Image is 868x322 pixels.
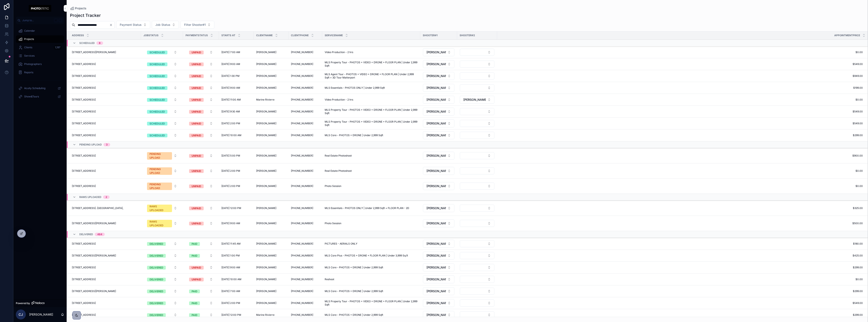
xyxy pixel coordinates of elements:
a: Select Button [186,119,216,127]
span: MLS Property Tour - PHOTOS + VIDEO + DRONE + FLOOR PLAN | Under 2,999 Sqft [325,108,418,115]
a: Select Button [460,84,495,92]
a: Select Button [423,48,455,56]
a: [PERSON_NAME] [256,134,286,137]
a: [PHONE_NUMBER] [291,184,313,188]
a: Select Button [143,150,181,162]
a: Photographers [16,60,64,68]
span: [PERSON_NAME] [427,184,446,188]
a: [PHONE_NUMBER] [291,74,320,78]
span: Video Production - 2 hrs [325,51,353,54]
a: $0.00 [497,51,863,54]
a: Select Button [143,180,181,192]
button: Select Button [423,204,454,212]
a: Select Button [143,131,181,139]
span: $949.00 [497,74,863,78]
div: UNPAID [192,74,201,78]
a: Select Button [460,120,495,127]
a: Calendar [16,27,64,35]
span: $549.00 [497,62,863,66]
div: SCHEDULED [150,98,165,102]
div: UNPAID [192,134,201,137]
a: Select Button [423,182,455,190]
a: Select Button [423,107,455,116]
span: [DATE] 11:00 AM [221,98,241,101]
a: [DATE] 2:00 PM [221,122,251,125]
a: Select Button [143,96,181,104]
span: [STREET_ADDRESS] [72,110,96,113]
span: K [59,19,62,22]
button: Select Button [152,21,179,29]
a: [PHONE_NUMBER] [291,169,320,173]
span: [DATE] 7:00 AM [221,51,240,54]
button: Select Button [423,60,454,68]
a: Select Button [423,84,455,92]
div: PENDING UPLOAD [150,152,170,160]
span: Photographers [24,62,42,66]
button: Select Button [186,152,216,159]
a: Select Button [186,152,216,160]
button: Clear [109,23,114,27]
button: Select Button [144,132,180,139]
span: [PERSON_NAME] [427,206,446,210]
span: [PERSON_NAME] [427,86,446,90]
span: [DATE] 1:30 PM [221,74,239,78]
a: [PERSON_NAME] [256,110,286,113]
a: Services [16,52,64,60]
a: [PERSON_NAME] [256,51,286,54]
span: [PERSON_NAME] [427,98,446,102]
a: $199.00 [497,86,863,90]
a: Select Button [186,108,216,116]
a: [PERSON_NAME] [256,169,286,173]
button: Select Button [460,205,494,212]
span: [STREET_ADDRESS] [72,134,96,137]
a: Select Button [143,60,181,68]
a: [PHONE_NUMBER] [291,86,320,90]
div: UNPAID [192,169,201,173]
span: Projects [75,6,86,10]
a: Projects [70,6,86,10]
span: Payment Status [120,23,142,27]
button: Select Button [186,120,216,127]
div: SCHEDULED [150,51,165,54]
button: Select Button [186,182,216,190]
span: [PERSON_NAME] [256,154,276,157]
a: Select Button [460,167,495,175]
span: [PERSON_NAME] [427,74,446,78]
button: Select Button [460,96,494,104]
a: Select Button [423,152,455,160]
a: [PHONE_NUMBER] [291,184,320,188]
button: Select Button [186,72,216,80]
button: Select Button [181,21,214,29]
a: [PHONE_NUMBER] [291,51,313,54]
span: $0.00 [497,98,863,101]
a: $0.00 [497,169,863,173]
a: Real Estate Photoshoot [325,169,418,173]
button: Select Button [144,72,180,80]
div: UNPAID [192,86,201,90]
a: [PHONE_NUMBER] [291,154,320,157]
button: Select Button [144,84,180,92]
span: Marine Rivierre [256,98,274,101]
div: PENDING UPLOAD [150,167,170,175]
a: Marine Rivierre [256,98,286,101]
div: UNPAID [192,110,201,114]
button: Select Button [186,60,216,68]
span: [STREET_ADDRESS] [72,86,96,90]
a: Select Button [423,119,455,128]
button: Select Button [423,167,454,175]
a: [PHONE_NUMBER] [291,98,313,101]
div: UNPAID [192,154,201,158]
a: [PHONE_NUMBER] [291,122,313,125]
span: Video Production - 2 hrs [325,98,353,101]
a: [STREET_ADDRESS] [72,110,138,113]
div: RAWS UPLOADED [150,205,170,212]
a: Select Button [460,96,495,104]
span: Jump to... [22,19,52,22]
a: Select Button [460,48,495,56]
a: Select Button [460,72,495,80]
a: $0.00 [497,184,863,188]
a: Select Button [460,108,495,115]
a: [DATE] 9:30 AM [221,110,251,113]
a: Select Button [460,152,495,159]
